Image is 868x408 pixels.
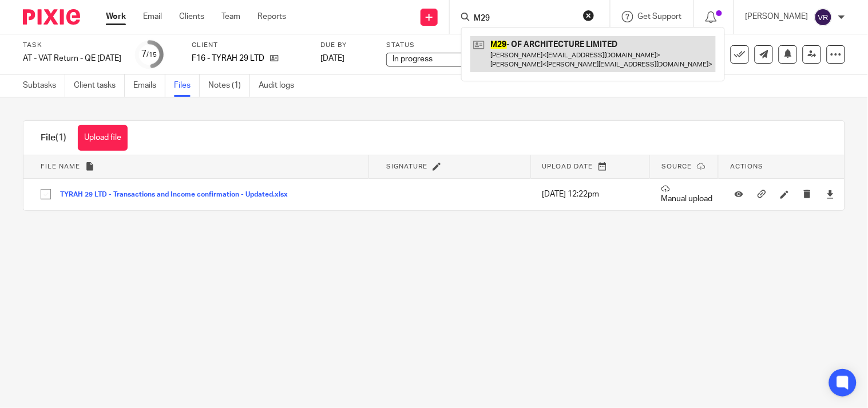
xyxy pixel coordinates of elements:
button: Upload file [78,125,128,151]
img: Pixie [23,9,80,25]
button: TYRAH 29 LTD - Transactions and Income confirmation - Updated.xlsx [60,191,296,199]
label: Due by [320,41,372,50]
button: Clear [583,10,594,21]
a: Emails [133,74,165,97]
a: Email [143,11,162,22]
label: Task [23,41,121,50]
span: Get Support [638,13,682,21]
p: [DATE] 12:22pm [542,189,644,200]
a: Clients [179,11,204,22]
a: Work [106,11,126,22]
div: 7 [142,48,157,61]
a: Files [174,74,200,97]
p: F16 - TYRAH 29 LTD [192,53,264,64]
img: svg%3E [814,8,833,26]
label: Status [386,41,501,50]
span: (1) [56,133,66,142]
div: AT - VAT Return - QE [DATE] [23,53,121,64]
label: Client [192,41,306,50]
p: [PERSON_NAME] [746,11,808,22]
a: Subtasks [23,74,65,97]
h1: File [41,132,66,144]
span: Signature [386,163,427,170]
a: Client tasks [74,74,125,97]
a: Download [826,189,835,200]
a: Notes (1) [208,74,250,97]
input: Search [473,14,576,24]
input: Select [35,183,57,205]
a: Reports [257,11,286,22]
span: Source [661,163,692,170]
span: Upload date [542,163,593,170]
a: Team [221,11,240,22]
span: In progress [393,55,433,63]
a: Audit logs [259,74,303,97]
p: Manual upload [661,185,713,205]
span: File name [41,163,80,170]
span: Actions [730,163,763,170]
small: /15 [147,52,157,58]
div: AT - VAT Return - QE 31-08-2025 [23,53,121,64]
span: [DATE] [320,54,344,62]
